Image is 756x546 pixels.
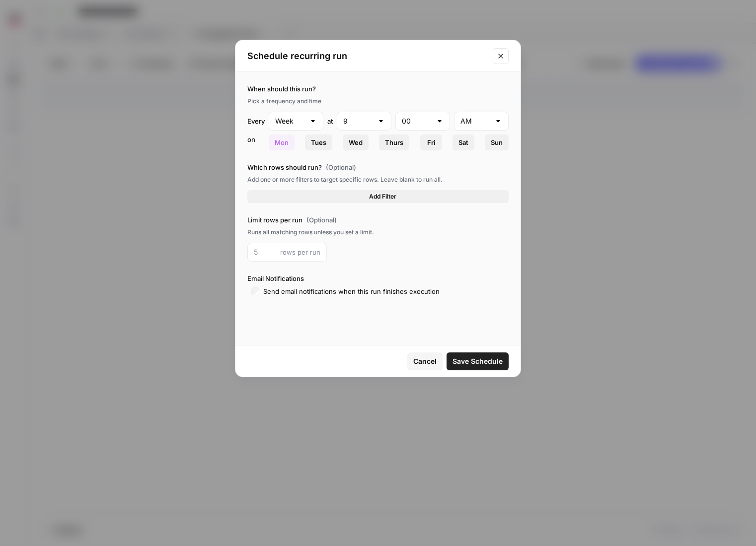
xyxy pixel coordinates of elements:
[247,273,509,283] label: Email Notifications
[385,137,403,147] span: Thurs
[306,215,337,225] span: (Optional)
[251,287,259,295] input: Send email notifications when this run finishes execution
[369,192,396,201] span: Add Filter
[407,352,443,370] button: Cancel
[247,190,509,203] button: Add Filter
[247,215,509,225] label: Limit rows per run
[247,175,509,184] div: Add one or more filters to target specific rows. Leave blank to run all.
[254,247,276,257] input: 5
[263,286,440,296] div: Send email notifications when this run finishes execution
[247,116,265,126] div: Every
[420,135,442,150] button: Fri
[453,135,474,150] button: Sat
[305,135,332,150] button: Tues
[275,137,289,147] span: Mon
[275,116,305,126] input: Week
[247,162,509,172] label: Which rows should run?
[247,135,265,150] div: on
[453,356,503,366] span: Save Schedule
[458,137,468,147] span: Sat
[427,137,435,147] span: Fri
[311,137,326,147] span: Tues
[327,116,333,126] div: at
[447,352,509,370] button: Save Schedule
[491,137,503,147] span: Sun
[349,137,363,147] span: Wed
[402,116,432,126] input: 00
[280,247,320,257] span: rows per run
[247,228,509,237] div: Runs all matching rows unless you set a limit.
[485,135,509,150] button: Sun
[460,116,490,126] input: AM
[379,135,409,150] button: Thurs
[326,162,356,172] span: (Optional)
[247,84,509,94] label: When should this run?
[269,135,295,150] button: Mon
[343,135,369,150] button: Wed
[247,97,509,106] div: Pick a frequency and time
[343,116,373,126] input: 9
[247,49,487,63] h2: Schedule recurring run
[493,48,509,64] button: Close modal
[413,356,437,366] span: Cancel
